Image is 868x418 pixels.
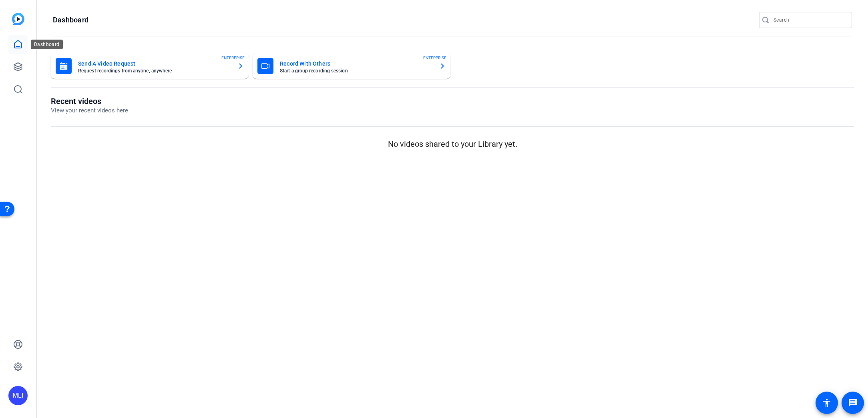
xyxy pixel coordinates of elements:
mat-card-title: Send A Video Request [78,59,231,68]
mat-card-subtitle: Start a group recording session [280,68,433,73]
span: ENTERPRISE [221,55,245,61]
mat-icon: message [848,398,858,408]
div: MLI [8,386,28,405]
p: No videos shared to your Library yet. [51,138,854,150]
h1: Dashboard [53,15,88,25]
img: blue-gradient.svg [12,13,24,25]
div: Dashboard [31,40,63,49]
p: View your recent videos here [51,106,128,115]
h1: Recent videos [51,96,128,106]
mat-card-title: Record With Others [280,59,433,68]
button: Record With OthersStart a group recording sessionENTERPRISE [253,53,450,79]
mat-card-subtitle: Request recordings from anyone, anywhere [78,68,231,73]
mat-icon: accessibility [822,398,832,408]
span: ENTERPRISE [423,55,446,61]
input: Search [774,15,846,25]
button: Send A Video RequestRequest recordings from anyone, anywhereENTERPRISE [51,53,249,79]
